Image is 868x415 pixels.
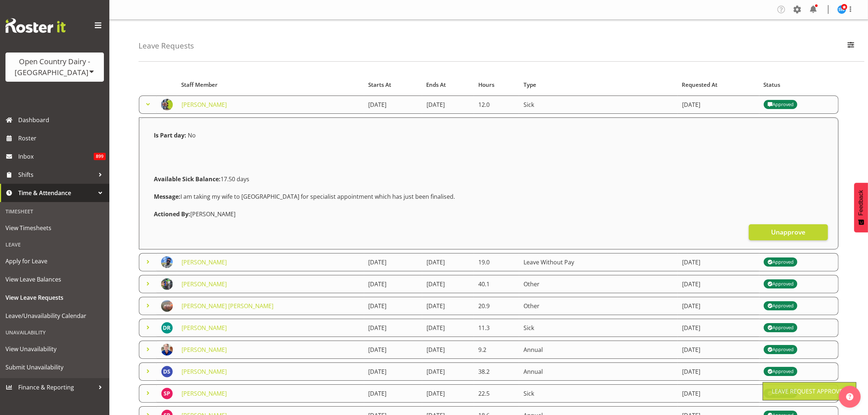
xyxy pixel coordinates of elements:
span: Status [764,81,781,89]
img: help-xxl-2.png [846,393,853,400]
td: [DATE] [678,341,759,359]
td: 40.1 [474,275,519,293]
a: Leave/Unavailability Calendar [2,307,108,325]
div: Timesheet [2,204,108,219]
div: Approved [767,258,794,267]
div: Approved [767,280,794,288]
td: [DATE] [364,297,422,315]
img: fraser-stephens867d80d0bdf85d5522d0368dc062b50c.png [161,300,173,312]
td: [DATE] [364,96,422,114]
span: No [188,131,196,139]
td: [DATE] [422,362,474,381]
span: Dashboard [18,115,106,125]
td: Sick [519,96,678,114]
button: Filter Employees [843,38,859,54]
td: 19.0 [474,253,519,271]
span: View Timesheets [5,222,104,233]
img: stephen-parsons10323.jpg [161,388,173,399]
td: 12.0 [474,96,519,114]
td: [DATE] [422,275,474,293]
a: [PERSON_NAME] [PERSON_NAME] [182,302,273,310]
strong: Available Sick Balance: [154,175,221,183]
td: [DATE] [422,297,474,315]
td: Other [519,275,678,293]
a: Apply for Leave [2,252,108,270]
td: [DATE] [678,253,759,271]
td: Annual [519,362,678,381]
span: Starts At [368,81,391,89]
span: View Leave Balances [5,274,104,285]
span: Feedback [858,190,864,216]
div: [PERSON_NAME] [149,205,828,223]
td: 22.5 [474,384,519,403]
div: Approved [767,100,794,109]
span: Apply for Leave [5,256,104,267]
img: daryl-wrigley6f2330e6b44fb510819945a2b605f27c.png [161,99,173,110]
img: steve-webb8258.jpg [837,5,846,14]
div: Approved [767,345,794,354]
td: Sick [519,384,678,403]
div: 17.50 days [149,170,828,188]
td: [DATE] [678,319,759,337]
a: [PERSON_NAME] [182,346,227,354]
img: daljeet-rai11213.jpg [161,322,173,334]
td: [DATE] [422,319,474,337]
td: [DATE] [678,362,759,381]
div: Unavailability [2,325,108,340]
span: Type [523,81,536,89]
td: 9.2 [474,341,519,359]
span: Unapprove [771,227,805,237]
td: [DATE] [364,319,422,337]
span: Time & Attendance [18,187,95,198]
img: callum-leslieb2ccbb570efb4ea93546c50242686de0.png [161,344,173,356]
div: Approved [767,323,794,332]
td: [DATE] [364,362,422,381]
a: [PERSON_NAME] [182,389,227,397]
span: Shifts [18,169,95,180]
td: [DATE] [678,275,759,293]
span: 899 [94,153,106,160]
a: View Unavailability [2,340,108,358]
td: Sick [519,319,678,337]
span: Inbox [18,151,94,162]
td: [DATE] [422,96,474,114]
a: [PERSON_NAME] [182,324,227,332]
span: View Leave Requests [5,292,104,303]
a: View Leave Requests [2,288,108,307]
div: I am taking my wife to [GEOGRAPHIC_DATA] for specialist appointment which has just been finalised. [149,188,828,205]
span: Leave/Unavailability Calendar [5,310,104,321]
a: [PERSON_NAME] [182,258,227,266]
td: 20.9 [474,297,519,315]
div: Leave [2,237,108,252]
img: jimi-jack2d49adff5e4179d594c9ccc0e579dba0.png [161,278,173,290]
div: Approved [767,302,794,310]
span: Finance & Reporting [18,382,95,393]
span: Submit Unavailability [5,362,104,373]
a: View Leave Balances [2,270,108,288]
td: [DATE] [422,253,474,271]
td: [DATE] [422,341,474,359]
td: [DATE] [364,384,422,403]
td: [DATE] [364,253,422,271]
a: View Timesheets [2,219,108,237]
span: Hours [478,81,494,89]
a: Submit Unavailability [2,358,108,376]
img: duncan-shirley8178.jpg [161,366,173,377]
span: View Unavailability [5,344,104,354]
td: 38.2 [474,362,519,381]
td: Annual [519,341,678,359]
span: Ends At [426,81,446,89]
span: Roster [18,133,106,144]
img: bhupinder-dhaliwale520c7e83d2cff55cd0c5581e3f2827c.png [161,256,173,268]
td: [DATE] [422,384,474,403]
td: [DATE] [678,96,759,114]
div: Leave Request Approved [772,387,847,396]
button: Feedback - Show survey [854,183,868,232]
img: Rosterit website logo [5,18,66,33]
td: [DATE] [364,341,422,359]
a: [PERSON_NAME] [182,280,227,288]
a: [PERSON_NAME] [182,368,227,376]
button: Unapprove [749,224,828,240]
td: [DATE] [678,384,759,403]
td: Other [519,297,678,315]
